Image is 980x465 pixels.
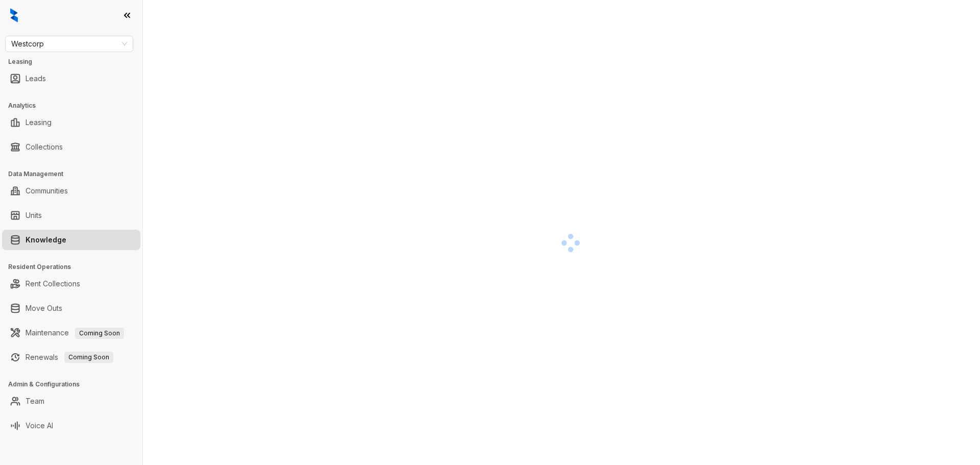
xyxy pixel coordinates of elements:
a: RenewalsComing Soon [26,347,113,368]
h3: Leasing [8,57,142,66]
li: Communities [2,181,140,201]
li: Maintenance [2,323,140,343]
a: Units [26,205,42,226]
li: Renewals [2,347,140,368]
li: Rent Collections [2,274,140,294]
li: Leasing [2,112,140,133]
li: Move Outs [2,298,140,319]
a: Voice AI [26,415,53,436]
h3: Data Management [8,169,142,179]
h3: Resident Operations [8,262,142,272]
a: Leasing [26,112,52,133]
a: Knowledge [26,230,66,250]
span: Coming Soon [75,328,124,339]
a: Move Outs [26,298,62,319]
h3: Analytics [8,101,142,110]
li: Team [2,391,140,411]
h3: Admin & Configurations [8,380,142,389]
a: Team [26,391,44,411]
span: Westcorp [11,36,127,52]
li: Knowledge [2,230,140,250]
a: Leads [26,68,46,89]
li: Voice AI [2,415,140,436]
li: Collections [2,137,140,157]
a: Collections [26,137,63,157]
li: Leads [2,68,140,89]
a: Communities [26,181,68,201]
li: Units [2,205,140,226]
img: logo [10,8,18,22]
a: Rent Collections [26,274,80,294]
span: Coming Soon [64,352,113,363]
